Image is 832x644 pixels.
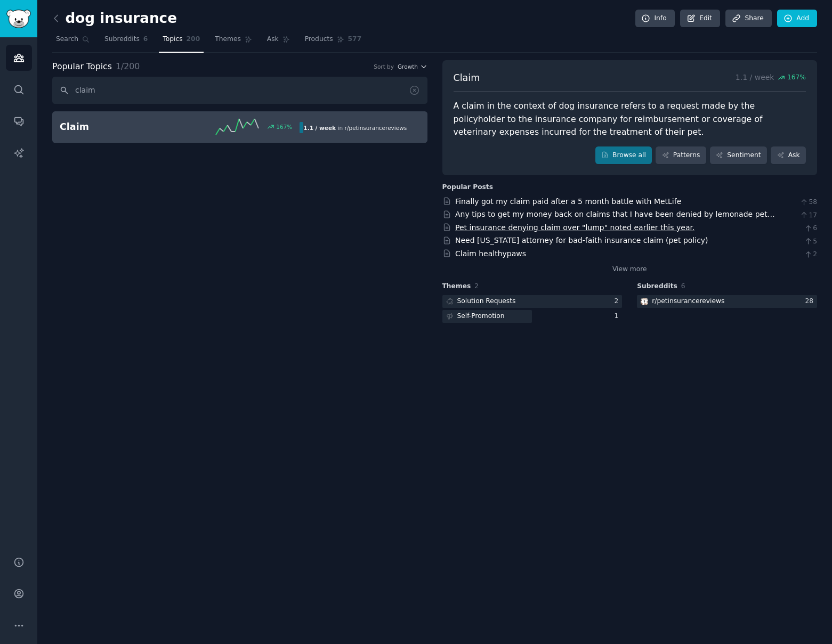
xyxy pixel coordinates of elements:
div: Popular Posts [442,183,494,192]
img: GummySearch logo [6,10,31,28]
span: Subreddits [637,282,677,291]
span: r/ petinsurancereviews [345,125,407,131]
span: 2 [804,250,817,259]
a: Browse all [595,146,652,165]
span: Claim [454,71,480,85]
a: Search [52,31,93,53]
span: 6 [143,35,148,44]
div: r/ petinsurancereviews [652,297,724,306]
div: A claim in the context of dog insurance refers to a request made by the policyholder to the insur... [454,100,806,139]
div: 167 % [276,123,292,131]
p: 1.1 / week [736,71,806,85]
span: Ask [267,35,279,44]
div: 1 [614,312,622,321]
span: 5 [804,237,817,247]
span: Subreddits [104,35,140,44]
input: Search topics [52,77,427,104]
span: Themes [215,35,241,44]
b: 1.1 / week [303,125,336,131]
button: Growth [398,63,427,70]
span: 200 [187,35,200,44]
a: Finally got my claim paid after a 5 month battle with MetLife [455,197,681,206]
div: Self-Promotion [457,312,505,321]
span: 6 [681,282,685,290]
span: 17 [799,211,817,221]
h2: Claim [60,120,180,134]
div: in [300,122,410,133]
img: petinsurancereviews [641,298,648,305]
span: Search [56,35,78,44]
a: Self-Promotion1 [442,310,623,323]
span: 1 / 200 [116,61,140,71]
div: 28 [805,297,817,306]
a: Share [725,10,771,28]
span: Topics [163,35,182,44]
span: Popular Topics [52,60,112,74]
span: Growth [398,63,418,70]
a: petinsurancereviewsr/petinsurancereviews28 [637,295,817,308]
a: Info [635,10,675,28]
span: 577 [348,35,362,44]
span: 58 [799,198,817,207]
span: 6 [804,224,817,233]
a: Claim healthypaws [455,249,526,258]
div: 2 [614,297,622,306]
a: View more [612,265,647,274]
a: Need [US_STATE] attorney for bad-faith insurance claim (pet policy) [455,236,708,244]
a: Patterns [656,146,706,165]
a: Products577 [301,31,365,53]
a: Ask [263,31,294,53]
a: Edit [680,10,720,28]
span: Products [305,35,333,44]
a: Add [777,10,817,28]
div: Solution Requests [457,297,516,306]
span: Themes [442,282,471,291]
span: 167 % [787,73,806,83]
div: Sort by [374,63,394,70]
a: Claim167%1.1 / weekin r/petinsurancereviews [52,111,427,143]
a: Any tips to get my money back on claims that I have been denied by lemonade pet insurance! [455,210,775,230]
a: Pet insurance denying claim over "lump" noted earlier this year. [455,223,694,232]
a: Themes [211,31,256,53]
h2: dog insurance [52,10,177,27]
a: Ask [771,146,806,165]
a: Subreddits6 [101,31,151,53]
a: Topics200 [159,31,204,53]
a: Sentiment [710,146,767,165]
span: 2 [474,282,479,290]
a: Solution Requests2 [442,295,623,308]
